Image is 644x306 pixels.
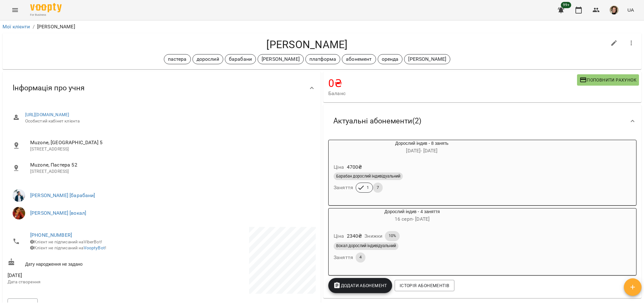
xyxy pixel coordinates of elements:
p: оренда [382,55,399,63]
span: Особистий кабінет клієнта [25,118,311,124]
div: абонемент [342,54,376,64]
li: / [33,23,35,31]
h4: [PERSON_NAME] [8,38,607,51]
div: Дату народження не задано [6,257,162,269]
span: Барабан дорослий індивідуальний [334,173,403,179]
p: [PERSON_NAME] [408,55,446,63]
div: оренда [378,54,403,64]
span: Історія абонементів [400,282,449,289]
span: Вокал дорослий індивідуальний [334,243,398,249]
div: платформа [305,54,340,64]
p: 4700 ₴ [347,163,362,171]
h6: Ціна [334,163,344,172]
div: Актуальні абонементи(2) [323,105,641,137]
span: Поповнити рахунок [580,76,636,84]
span: Баланс [328,90,577,97]
button: Історія абонементів [395,280,454,291]
span: Muzone, [GEOGRAPHIC_DATA] 5 [30,139,311,146]
h6: Ціна [334,232,344,241]
span: 16 серп - [DATE] [395,216,430,222]
p: [STREET_ADDRESS] [30,168,311,175]
div: [PERSON_NAME] [404,54,450,64]
h4: 0 ₴ [328,77,577,90]
img: Маргарита [вокал] [13,207,25,219]
span: Muzone, Пастера 52 [30,161,311,169]
nav: breadcrumb [3,23,641,31]
img: Voopty Logo [30,3,62,12]
h6: Заняття [334,183,353,192]
span: [DATE] - [DATE] [406,148,437,154]
span: Додати Абонемент [333,282,387,289]
a: Мої клієнти [3,24,30,30]
p: барабани [229,55,252,63]
span: 10% [385,233,400,239]
span: 1 [363,185,373,190]
button: Дорослий індив - 4 заняття16 серп- [DATE]Ціна2340₴Знижки10%Вокал дорослий індивідуальнийЗаняття4 [329,208,496,270]
span: Клієнт не підписаний на ! [30,245,106,250]
div: Дорослий індив - 4 заняття [329,208,496,224]
a: VooptyBot [84,245,105,250]
p: пастера [168,55,187,63]
p: абонемент [346,55,372,63]
p: [STREET_ADDRESS] [30,146,311,152]
span: 7 [373,185,383,190]
button: Додати Абонемент [328,278,392,293]
span: Актуальні абонементи ( 2 ) [333,116,421,126]
a: [PERSON_NAME] [барабани] [30,192,95,198]
span: [DATE] [8,272,160,279]
p: дорослий [197,55,219,63]
button: UA [625,4,636,16]
p: 2340 ₴ [347,232,362,240]
span: UA [627,7,634,13]
div: [PERSON_NAME] [258,54,304,64]
span: Інформація про учня [13,83,85,93]
p: платформа [309,55,336,63]
img: Євген [барабани] [13,189,25,202]
span: 4 [356,254,365,260]
div: Інформація про учня [3,72,321,104]
span: 99+ [561,2,571,8]
div: дорослий [192,54,223,64]
h6: Заняття [334,253,353,262]
span: Клієнт не підписаний на ViberBot! [30,239,102,244]
p: [PERSON_NAME] [262,55,300,63]
button: Menu [8,3,23,18]
p: Дата створення [8,279,160,285]
div: Дорослий індив - 8 занять [329,140,515,155]
button: Поповнити рахунок [577,74,639,86]
a: [PHONE_NUMBER] [30,232,72,238]
a: [URL][DOMAIN_NAME] [25,112,69,117]
img: ca42d86af298de2cee48a02f10d5ecd3.jfif [610,6,619,14]
div: барабани [225,54,256,64]
span: For Business [30,13,62,17]
h6: Знижки [364,232,382,241]
div: пастера [164,54,191,64]
button: Дорослий індив - 8 занять[DATE]- [DATE]Ціна4700₴Барабан дорослий індивідуальнийЗаняття17 [329,140,515,200]
p: [PERSON_NAME] [37,23,75,31]
a: [PERSON_NAME] [вокал] [30,210,86,216]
